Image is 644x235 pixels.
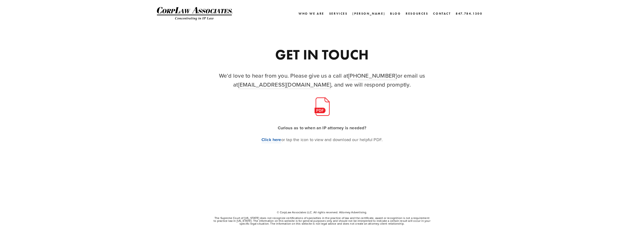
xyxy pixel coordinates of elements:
p: or tap the icon to view and download our helpful PDF. [213,136,431,143]
img: CorpLaw IP Law Firm [157,7,232,20]
h2: We’d love to hear from you. Please give us a call at or email us at , and we will respond promptly. [213,71,431,89]
p: © CorpLaw Associates LLC. All rights reserved. Attorney Advertising. [213,211,431,214]
a: 847.784.1300 [456,10,482,17]
a: [PERSON_NAME] [352,10,385,17]
strong: Curious as to when an IP attorney is needed? [278,125,366,131]
a: Contact [433,10,451,17]
a: [EMAIL_ADDRESS][DOMAIN_NAME] [238,80,331,89]
h1: GET IN TOUCH [213,47,431,62]
a: Blog [390,10,401,17]
img: pdf-icon.png [313,97,332,116]
p: The Supreme Court of [US_STATE] does not recognize certifications of specialties in the practice ... [213,217,431,225]
a: Resources [406,12,428,15]
a: Services [329,10,348,17]
a: Who We Are [299,10,324,17]
a: Click here [261,137,281,143]
a: [PHONE_NUMBER] [348,71,397,80]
